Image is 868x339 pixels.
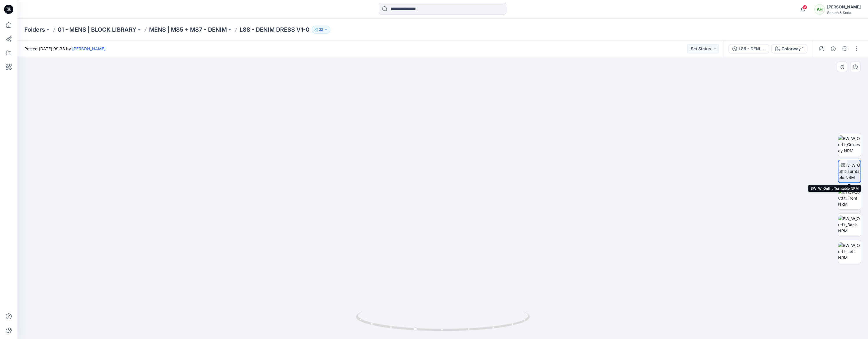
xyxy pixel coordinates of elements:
a: MENS | M85 + M87 - DENIM [149,26,227,34]
button: Details [829,44,838,53]
p: L88 - DENIM DRESS V1-0 [240,26,309,34]
a: 01 - MENS | BLOCK LIBRARY [58,26,136,34]
button: Colorway 1 [771,44,807,53]
span: 9 [802,5,807,10]
button: L88 - DENIM DRESS V1-0 [729,44,769,53]
a: [PERSON_NAME] [72,46,106,51]
img: BW_W_Outfit_Left NRM [838,242,861,261]
span: Posted [DATE] 09:33 by [24,46,106,52]
div: L88 - DENIM DRESS V1-0 [739,46,765,52]
img: BW_W_Outfit_Front NRM [838,189,861,207]
p: 22 [319,26,323,33]
div: [PERSON_NAME] [827,3,861,10]
img: BW_W_Outfit_Back NRM [838,216,861,234]
button: 22 [312,26,330,34]
img: BW_W_Outfit_Colorway NRM [838,135,861,154]
div: Colorway 1 [782,46,804,52]
div: AH [814,4,825,15]
div: Scotch & Soda [827,10,861,15]
a: Folders [24,26,45,34]
img: BW_W_Outfit_Turntable NRM [838,162,860,180]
